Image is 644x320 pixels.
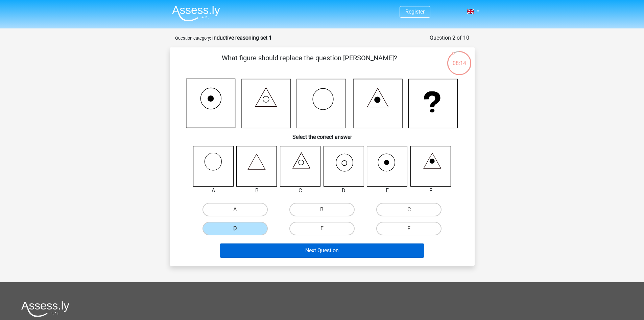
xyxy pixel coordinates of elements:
[202,222,268,235] label: D
[188,187,239,195] div: A
[289,222,355,235] label: E
[447,50,472,67] div: 08:14
[21,301,69,317] img: Assessly logo
[376,222,442,235] label: F
[220,243,424,258] button: Next Question
[172,5,220,21] img: Assessly
[430,34,469,42] div: Question 2 of 10
[212,35,272,41] strong: inductive reasoning set 1
[275,187,326,195] div: C
[405,8,425,15] a: Register
[231,187,282,195] div: B
[405,187,456,195] div: F
[181,53,438,73] p: What figure should replace the question [PERSON_NAME]?
[175,36,211,41] small: Question category:
[362,187,413,195] div: E
[376,203,442,216] label: C
[318,187,369,195] div: D
[202,203,268,216] label: A
[181,128,464,140] h6: Select the correct answer
[289,203,355,216] label: B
